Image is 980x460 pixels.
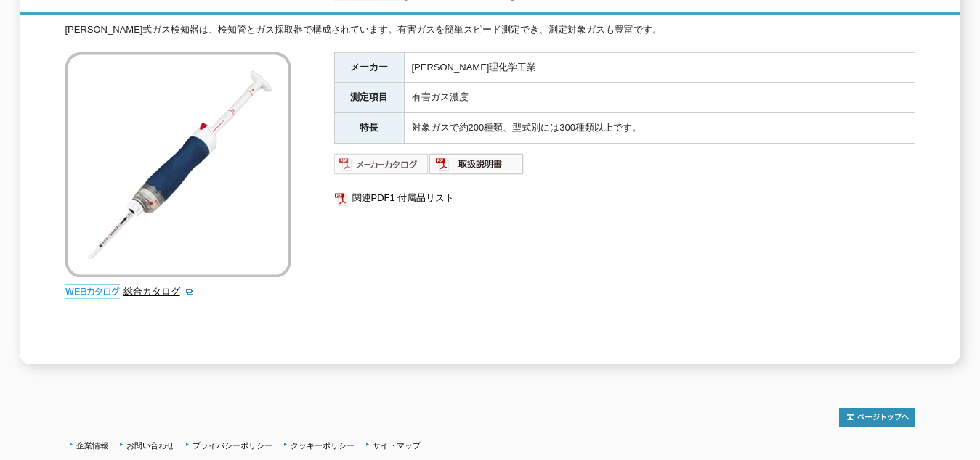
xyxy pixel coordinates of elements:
[334,113,404,144] th: 特長
[76,441,108,450] a: 企業情報
[334,83,404,113] th: 測定項目
[291,441,355,450] a: クッキーポリシー
[334,52,404,83] th: メーカー
[193,441,272,450] a: プライバシーポリシー
[373,441,421,450] a: サイトマップ
[65,52,291,277] img: 北川式ガス検知器 AP-20B
[334,152,429,176] img: メーカーカタログ
[65,22,915,38] div: [PERSON_NAME]式ガス検知器は、検知管とガス採取器で構成されています。有害ガスを簡単スピード測定でき、測定対象ガスも豊富です。
[404,83,915,113] td: 有害ガス濃度
[334,162,429,173] a: メーカーカタログ
[126,441,174,450] a: お問い合わせ
[429,162,525,173] a: 取扱説明書
[404,52,915,83] td: [PERSON_NAME]理化学工業
[123,286,195,297] a: 総合カタログ
[404,113,915,144] td: 対象ガスで約200種類、型式別には300種類以上です。
[334,189,915,208] a: 関連PDF1 付属品リスト
[429,152,525,176] img: 取扱説明書
[65,284,120,299] img: webカタログ
[839,408,915,427] img: トップページへ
